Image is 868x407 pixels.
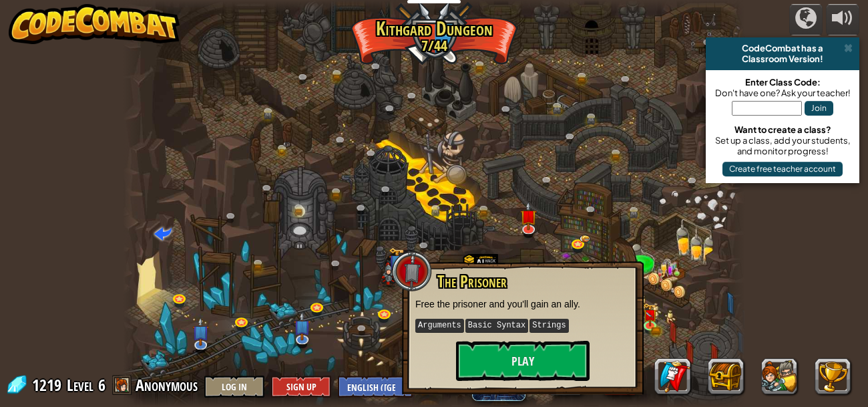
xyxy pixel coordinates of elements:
span: Level [67,374,93,396]
span: Anonymous [136,374,198,396]
button: Sign Up [271,376,331,398]
span: 6 [98,374,105,396]
button: Adjust volume [826,4,859,35]
button: Campaigns [789,4,823,35]
div: Want to create a class? [712,124,853,135]
div: Classroom Version! [711,53,854,64]
kbd: Arguments [415,319,464,333]
img: level-banner-unstarted.png [520,202,537,231]
img: level-banner-unstarted-subscriber.png [192,317,209,346]
div: Set up a class, add your students, and monitor progress! [712,135,853,156]
button: Create free teacher account [722,162,843,176]
p: Free the prisoner and you'll gain an ally. [415,297,630,311]
img: level-banner-unstarted-subscriber.png [294,312,310,341]
img: portrait.png [580,235,590,243]
div: Enter Class Code: [712,77,853,88]
div: CodeCombat has a [711,43,854,53]
img: level-banner-unlock.png [643,303,657,326]
div: Don't have one? Ask your teacher! [712,88,853,98]
img: portrait.png [283,142,290,147]
button: Join [805,101,833,116]
kbd: Strings [529,319,568,333]
span: 1219 [32,374,65,396]
span: The Prisoner [437,270,507,293]
button: Play [456,341,590,381]
button: Log In [204,376,264,398]
kbd: Basic Syntax [465,319,528,333]
img: portrait.png [646,311,654,317]
img: poseImage [380,262,397,286]
img: CodeCombat - Learn how to code by playing a game [9,4,180,44]
img: level-banner-unlock-subscriber.png [389,247,405,275]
